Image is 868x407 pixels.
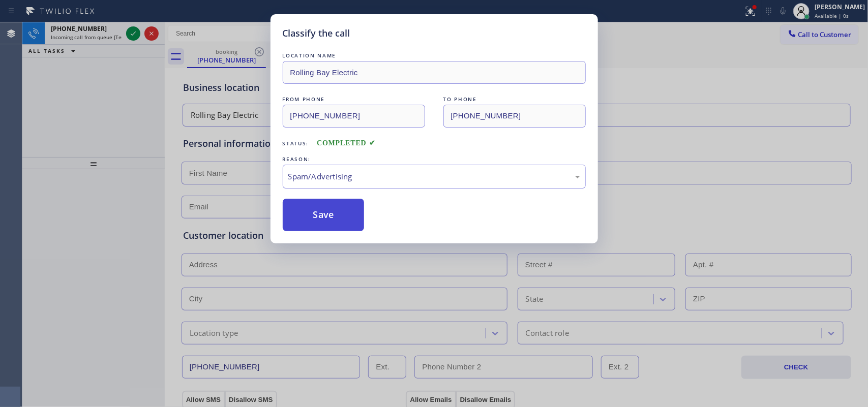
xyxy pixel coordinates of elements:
[288,171,580,182] div: Spam/Advertising
[283,199,365,231] button: Save
[317,139,376,147] span: COMPLETED
[283,154,586,165] div: REASON:
[283,50,586,61] div: LOCATION NAME
[283,94,425,105] div: FROM PHONE
[443,105,586,128] input: To phone
[283,140,309,147] span: Status:
[443,94,586,105] div: TO PHONE
[283,26,350,40] h5: Classify the call
[283,105,425,128] input: From phone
